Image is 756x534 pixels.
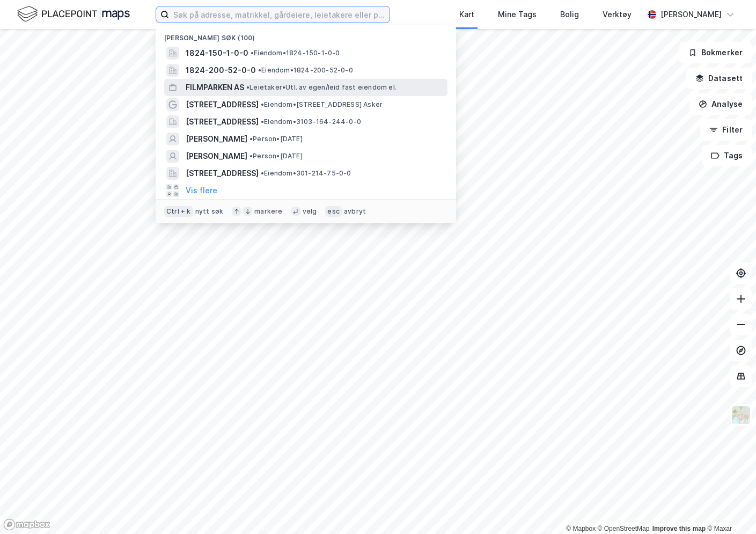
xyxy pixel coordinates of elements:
[164,206,193,217] div: Ctrl + k
[261,118,264,126] span: •
[652,525,706,532] a: Improve this map
[686,68,752,89] button: Datasett
[186,184,217,197] button: Vis flere
[598,525,650,532] a: OpenStreetMap
[325,206,342,217] div: esc
[560,8,579,21] div: Bolig
[186,133,247,145] span: [PERSON_NAME]
[186,98,259,111] span: [STREET_ADDRESS]
[17,5,130,24] img: logo.f888ab2527a4732fd821a326f86c7f29.svg
[303,207,317,216] div: velg
[261,118,361,126] span: Eiendom • 3103-164-244-0-0
[186,47,248,60] span: 1824-150-1-0-0
[246,83,249,91] span: •
[459,8,474,21] div: Kart
[258,66,261,74] span: •
[186,81,244,94] span: FILMPARKEN AS
[186,167,259,180] span: [STREET_ADDRESS]
[246,83,397,92] span: Leietaker • Utl. av egen/leid fast eiendom el.
[498,8,537,21] div: Mine Tags
[249,152,253,160] span: •
[249,135,253,143] span: •
[251,49,340,57] span: Eiendom • 1824-150-1-0-0
[186,64,256,77] span: 1824-200-52-0-0
[249,152,303,160] span: Person • [DATE]
[603,8,632,21] div: Verktøy
[3,518,50,531] a: Mapbox homepage
[249,135,303,143] span: Person • [DATE]
[261,169,264,177] span: •
[261,169,351,178] span: Eiendom • 301-214-75-0-0
[700,119,752,141] button: Filter
[261,100,383,109] span: Eiendom • [STREET_ADDRESS] Asker
[679,42,752,63] button: Bokmerker
[169,6,390,23] input: Søk på adresse, matrikkel, gårdeiere, leietakere eller personer
[702,482,756,534] iframe: Chat Widget
[689,93,752,115] button: Analyse
[156,25,456,45] div: [PERSON_NAME] søk (100)
[702,145,752,166] button: Tags
[195,207,224,216] div: nytt søk
[186,115,259,128] span: [STREET_ADDRESS]
[186,150,247,163] span: [PERSON_NAME]
[261,100,264,108] span: •
[731,405,751,425] img: Z
[254,207,282,216] div: markere
[344,207,366,216] div: avbryt
[251,49,254,57] span: •
[660,8,722,21] div: [PERSON_NAME]
[566,525,596,532] a: Mapbox
[258,66,353,75] span: Eiendom • 1824-200-52-0-0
